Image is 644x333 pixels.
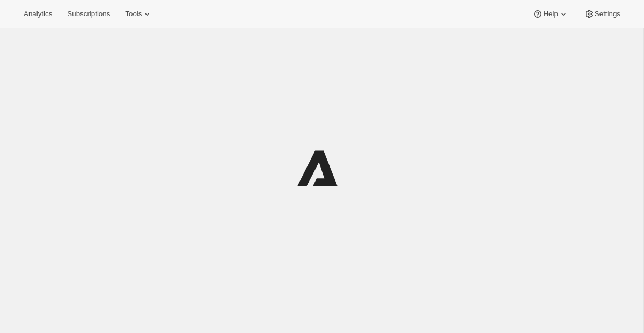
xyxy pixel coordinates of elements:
button: Analytics [17,6,58,21]
button: Subscriptions [61,6,116,21]
span: Subscriptions [67,10,110,18]
span: Help [543,10,558,18]
button: Tools [119,6,159,21]
button: Help [526,6,575,21]
span: Settings [595,10,620,18]
span: Analytics [24,10,52,18]
button: Settings [577,6,627,21]
span: Tools [125,10,142,18]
